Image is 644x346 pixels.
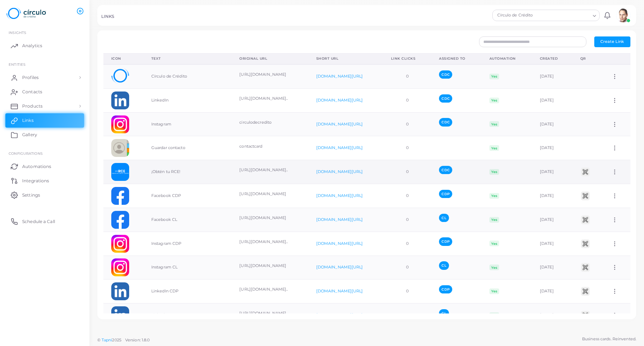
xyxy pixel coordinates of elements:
[594,36,630,47] button: Create Link
[316,288,363,293] a: [DOMAIN_NAME][URL]
[489,288,499,294] span: Yes
[582,336,636,342] span: Business cards. Reinvented.
[532,232,572,256] td: [DATE]
[22,132,37,138] span: Gallery
[5,173,84,188] a: Integrations
[383,64,431,88] td: 0
[143,256,231,280] td: Instagram CL
[439,309,449,317] span: CL
[489,217,499,223] span: Yes
[439,94,452,103] span: CDC
[614,8,632,23] a: avatar
[6,7,46,20] img: logo
[5,113,84,128] a: Links
[580,167,591,177] img: qr2.png
[532,280,572,303] td: [DATE]
[383,136,431,160] td: 0
[5,99,84,113] a: Products
[22,178,49,184] span: Integrations
[383,303,431,327] td: 0
[489,98,499,103] span: Yes
[97,337,150,343] span: ©
[580,262,591,273] img: qr2.png
[239,143,300,149] p: contactcard
[580,238,591,249] img: qr2.png
[111,68,129,85] img: sZAC9dBBc2riUwRzgEfm0RLqhRTqFhR3-1702658574033.png
[111,258,129,276] img: instagram.png
[111,211,129,229] img: facebook.png
[439,214,449,222] span: CL
[489,169,499,175] span: Yes
[316,122,363,127] a: [DOMAIN_NAME][URL]
[532,184,572,208] td: [DATE]
[532,208,572,232] td: [DATE]
[532,88,572,112] td: [DATE]
[22,89,42,95] span: Contacts
[489,312,499,318] span: Yes
[439,261,449,270] span: CL
[111,306,129,324] img: linkedin.png
[383,160,431,184] td: 0
[239,95,300,102] p: [URL][DOMAIN_NAME]..
[22,163,51,170] span: Automations
[532,256,572,280] td: [DATE]
[492,10,600,21] div: Search for option
[439,118,452,126] span: CDC
[111,115,129,133] img: instagram.png
[489,74,499,79] span: Yes
[143,232,231,256] td: Instagram CDP
[5,128,84,142] a: Gallery
[143,184,231,208] td: Facebook CDP
[102,337,112,342] a: Tapni
[549,11,590,19] input: Search for option
[532,136,572,160] td: [DATE]
[439,237,452,246] span: CDP
[604,53,630,64] th: Action
[143,136,231,160] td: Guardar contacto
[9,30,26,35] span: INSIGHTS
[111,235,129,253] img: instagram.png
[239,71,300,78] p: [URL][DOMAIN_NAME]
[5,214,84,228] a: Schedule a Call
[383,112,431,136] td: 0
[383,280,431,303] td: 0
[239,239,300,245] p: [URL][DOMAIN_NAME]..
[22,43,42,49] span: Analytics
[496,12,548,19] span: Círculo de Crédito
[151,56,224,61] div: Text
[316,265,363,270] a: [DOMAIN_NAME][URL]
[239,167,300,173] p: [URL][DOMAIN_NAME]..
[239,215,300,221] p: [URL][DOMAIN_NAME]
[316,169,363,174] a: [DOMAIN_NAME][URL]
[439,70,452,79] span: CDC
[540,56,565,61] div: Created
[532,64,572,88] td: [DATE]
[143,208,231,232] td: Facebook CL
[101,14,114,19] h5: LINKS
[383,256,431,280] td: 0
[239,286,300,292] p: [URL][DOMAIN_NAME]..
[111,56,136,61] div: Icon
[111,282,129,300] img: linkedin.png
[600,39,624,44] span: Create Link
[489,265,499,270] span: Yes
[125,337,150,342] span: Version: 1.8.0
[489,145,499,151] span: Yes
[439,56,474,61] div: Assigned To
[112,337,121,343] span: 2025
[439,285,452,293] span: CDP
[316,56,375,61] div: Short URL
[489,56,524,61] div: Automation
[239,56,300,61] div: Original URL
[143,303,231,327] td: LinkedIn
[5,188,84,202] a: Settings
[316,145,363,150] a: [DOMAIN_NAME][URL]
[111,92,129,109] img: linkedin.png
[111,163,129,181] img: bggxrvOxpIg7Rwp1QZlPfLgWJ1LjgpzU-1706028589240.png
[143,160,231,184] td: ¡Obtén tu RCE!
[316,74,363,79] a: [DOMAIN_NAME][URL]
[143,280,231,303] td: LinkedIn CDP
[5,85,84,99] a: Contacts
[316,217,363,222] a: [DOMAIN_NAME][URL]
